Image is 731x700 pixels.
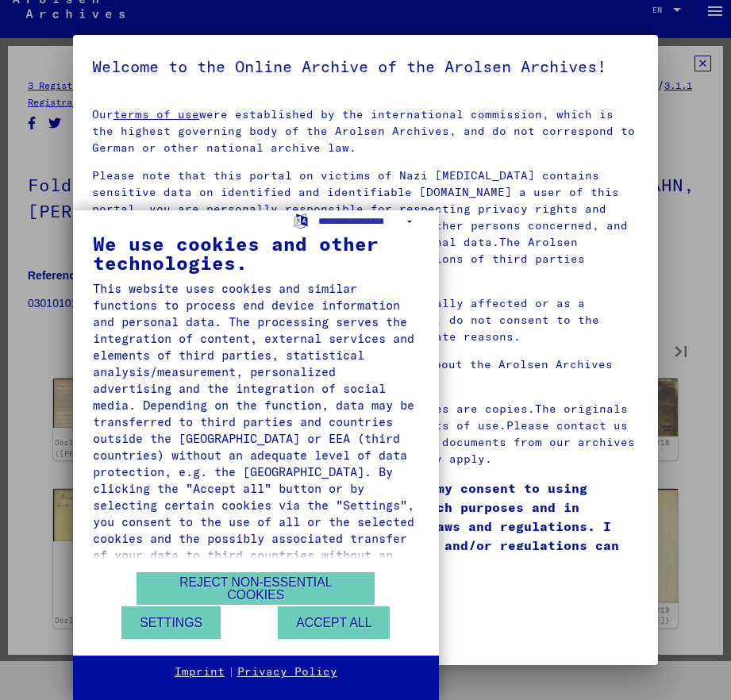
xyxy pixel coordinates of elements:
[93,234,419,272] div: We use cookies and other technologies.
[93,280,419,580] div: This website uses cookies and similar functions to process end device information and personal da...
[137,572,375,605] button: Reject non-essential cookies
[278,606,390,639] button: Accept all
[175,664,225,680] a: Imprint
[121,606,221,639] button: Settings
[237,664,337,680] a: Privacy Policy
